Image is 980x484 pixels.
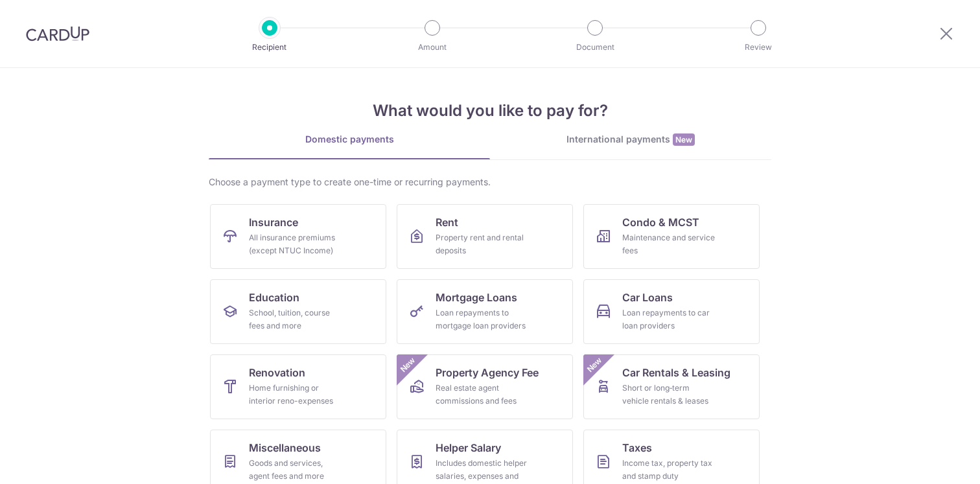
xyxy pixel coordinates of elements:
p: Document [547,41,643,54]
div: Income tax, property tax and stamp duty [622,457,716,483]
span: Insurance [249,214,298,230]
span: Car Loans [622,290,673,305]
div: Loan repayments to mortgage loan providers [436,306,529,332]
div: Choose a payment type to create one-time or recurring payments. [209,176,771,189]
span: Car Rentals & Leasing [622,365,730,380]
div: Short or long‑term vehicle rentals & leases [622,382,716,408]
a: InsuranceAll insurance premiums (except NTUC Income) [210,204,386,269]
span: Condo & MCST [622,214,699,230]
div: Maintenance and service fees [622,231,716,257]
span: Renovation [249,365,305,380]
div: Loan repayments to car loan providers [622,306,716,332]
span: Helper Salary [436,440,501,455]
div: Home furnishing or interior reno-expenses [249,382,342,408]
div: School, tuition, course fees and more [249,306,342,332]
p: Recipient [222,41,318,54]
img: CardUp [26,26,89,41]
span: Property Agency Fee [436,365,539,380]
span: Taxes [622,440,652,455]
span: Rent [436,214,458,230]
span: New [397,354,419,376]
span: Miscellaneous [249,440,321,455]
a: Car Rentals & LeasingShort or long‑term vehicle rentals & leasesNew [583,354,760,419]
p: Review [710,41,806,54]
a: EducationSchool, tuition, course fees and more [210,279,386,344]
a: RentProperty rent and rental deposits [397,204,573,269]
a: Mortgage LoansLoan repayments to mortgage loan providers [397,279,573,344]
div: Property rent and rental deposits [436,231,529,257]
span: New [673,133,695,146]
div: Real estate agent commissions and fees [436,382,529,408]
div: International payments [490,133,771,146]
p: Amount [384,41,480,54]
h4: What would you like to pay for? [209,99,771,122]
span: Mortgage Loans [436,290,517,305]
span: New [584,354,605,376]
a: RenovationHome furnishing or interior reno-expenses [210,354,386,419]
div: Domestic payments [209,133,490,146]
div: All insurance premiums (except NTUC Income) [249,231,342,257]
div: Goods and services, agent fees and more [249,457,342,483]
span: Education [249,290,299,305]
a: Condo & MCSTMaintenance and service fees [583,204,760,269]
a: Property Agency FeeReal estate agent commissions and feesNew [397,354,573,419]
a: Car LoansLoan repayments to car loan providers [583,279,760,344]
